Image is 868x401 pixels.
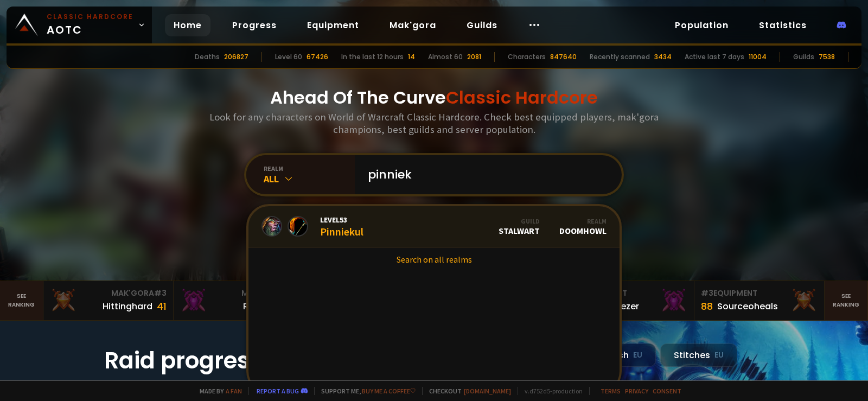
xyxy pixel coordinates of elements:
span: # 3 [701,288,713,298]
div: Guild [499,217,540,225]
span: Support me, [314,387,416,395]
div: Stalwart [499,217,540,236]
div: Level 60 [275,52,302,62]
h1: Ahead Of The Curve [270,85,598,111]
a: Seeranking [825,281,868,320]
div: 7538 [819,52,835,62]
span: Checkout [422,387,511,395]
a: #2Equipment88Notafreezer [564,281,694,320]
div: Pinniekul [320,215,363,238]
a: Terms [601,387,621,395]
span: Made by [193,387,242,395]
a: Mak'gora [381,14,445,36]
div: Hittinghard [103,300,152,313]
a: #3Equipment88Sourceoheals [694,281,825,320]
a: [DOMAIN_NAME] [464,387,511,395]
a: Search on all realms [248,247,620,271]
a: Mak'Gora#2Rivench100 [174,281,304,320]
div: 41 [157,299,167,314]
a: Statistics [750,14,815,36]
div: Equipment [701,288,818,299]
div: 3434 [654,52,672,62]
a: Privacy [625,387,648,395]
a: Home [165,14,210,36]
div: Active last 7 days [685,52,744,62]
div: Recently scanned [590,52,650,62]
div: 11004 [749,52,767,62]
span: v. d752d5 - production [518,387,583,395]
h1: Raid progress [104,343,321,378]
a: Classic HardcoreAOTC [7,7,152,43]
span: Level 53 [320,215,363,225]
div: 88 [701,299,713,314]
div: Doomhowl [559,217,607,236]
div: realm [264,164,355,173]
a: Population [666,14,737,36]
div: All [264,173,355,185]
div: 14 [408,52,415,62]
div: Mak'Gora [50,288,167,299]
a: Consent [653,387,681,395]
a: Guilds [458,14,506,36]
small: Classic Hardcore [47,12,133,22]
a: Report a bug [257,387,299,395]
div: Sourceoheals [717,300,778,313]
div: 206827 [224,52,248,62]
div: 67426 [307,52,328,62]
div: 847640 [550,52,577,62]
div: In the last 12 hours [341,52,404,62]
h3: Look for any characters on World of Warcraft Classic Hardcore. Check best equipped players, mak'g... [205,111,663,136]
div: Guilds [793,52,814,62]
small: EU [633,350,642,361]
span: Classic Hardcore [446,85,598,110]
input: Search a character... [361,155,609,194]
div: Rivench [243,300,277,313]
div: Realm [559,217,607,225]
div: Mak'Gora [180,288,297,299]
a: Buy me a coffee [362,387,416,395]
a: Equipment [298,14,368,36]
span: # 3 [154,288,167,298]
small: EU [714,350,724,361]
div: 2081 [467,52,481,62]
div: Stitches [660,343,737,367]
div: Almost 60 [428,52,463,62]
div: Deaths [195,52,220,62]
div: Characters [508,52,546,62]
a: Mak'Gora#3Hittinghard41 [43,281,174,320]
a: Progress [224,14,285,36]
div: Equipment [571,288,687,299]
a: Level53PinniekulGuildStalwartRealmDoomhowl [248,206,620,247]
span: AOTC [47,12,133,38]
a: a fan [226,387,242,395]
